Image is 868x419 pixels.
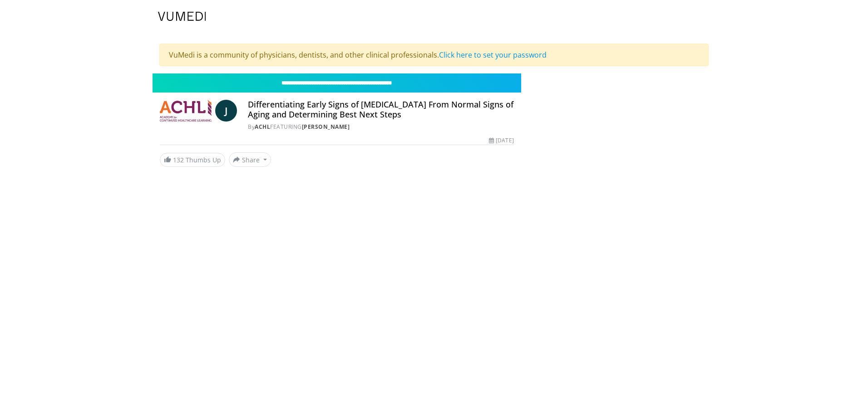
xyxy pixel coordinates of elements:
button: Share [229,152,271,167]
div: By FEATURING [248,123,513,131]
div: VuMedi is a community of physicians, dentists, and other clinical professionals. [159,44,709,66]
h4: Differentiating Early Signs of [MEDICAL_DATA] From Normal Signs of Aging and Determining Best Nex... [248,100,513,119]
a: 132 Thumbs Up [160,153,225,167]
a: Click here to set your password [439,50,547,60]
a: ACHL [255,123,270,131]
img: ACHL [160,100,212,122]
a: [PERSON_NAME] [302,123,350,131]
a: J [215,100,237,122]
div: [DATE] [489,136,513,145]
img: VuMedi Logo [158,12,206,21]
span: 132 [173,156,184,164]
